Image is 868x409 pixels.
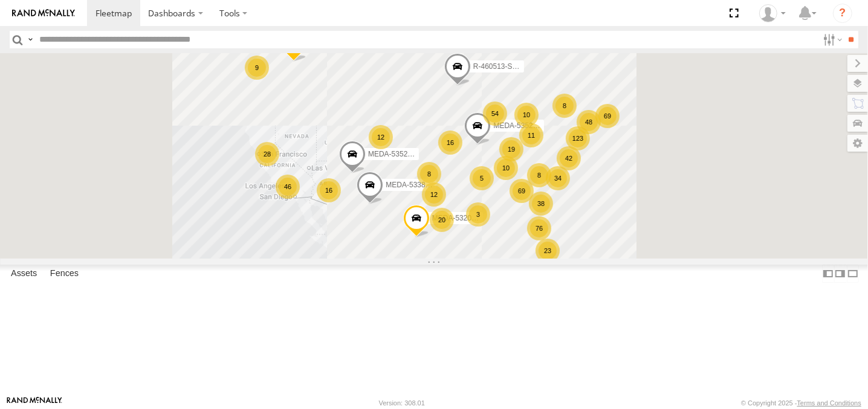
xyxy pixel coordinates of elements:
[510,179,534,203] div: 69
[7,397,62,409] a: Visit our Website
[245,56,269,80] div: 9
[368,150,430,159] span: MEDA-535214-Roll
[466,202,490,227] div: 3
[379,399,425,407] div: Version: 308.01
[430,208,454,232] div: 20
[834,265,846,282] label: Dock Summary Table to the Right
[25,31,35,48] label: Search Query
[755,4,790,22] div: Ramon Guerrero
[438,130,462,155] div: 16
[577,110,601,134] div: 48
[797,399,861,407] a: Terms and Conditions
[847,265,859,282] label: Hide Summary Table
[386,181,448,189] span: MEDA-533805-Roll
[536,239,560,263] div: 23
[519,123,543,147] div: 11
[818,31,844,48] label: Search Filter Options
[546,166,570,190] div: 34
[514,103,539,127] div: 10
[470,166,494,190] div: 5
[527,216,551,240] div: 76
[833,4,852,23] i: ?
[566,126,590,150] div: 123
[255,142,279,166] div: 28
[417,162,441,186] div: 8
[494,156,518,180] div: 10
[12,9,75,18] img: rand-logo.svg
[552,94,577,118] div: 8
[276,175,300,199] div: 46
[557,146,581,170] div: 42
[369,125,393,149] div: 12
[44,265,85,282] label: Fences
[432,214,494,222] span: MEDA-532007-Roll
[847,135,868,152] label: Map Settings
[595,104,620,128] div: 69
[5,265,43,282] label: Assets
[822,265,834,282] label: Dock Summary Table to the Left
[499,137,523,161] div: 19
[422,182,446,207] div: 12
[529,192,553,216] div: 38
[317,178,341,202] div: 16
[741,399,861,407] div: © Copyright 2025 -
[527,163,551,187] div: 8
[493,121,555,130] span: MEDA-535204-Roll
[473,63,527,71] span: R-460513-Swing
[483,101,507,126] div: 54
